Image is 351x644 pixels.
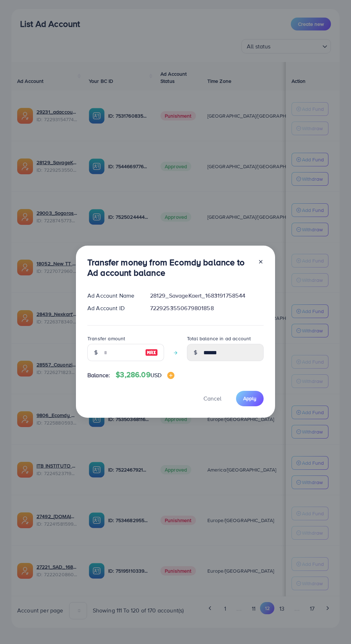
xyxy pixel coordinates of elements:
[87,335,125,342] label: Transfer amount
[87,257,252,278] h3: Transfer money from Ecomdy balance to Ad account balance
[87,371,110,379] span: Balance:
[203,394,221,402] span: Cancel
[236,391,264,406] button: Apply
[116,370,174,379] h4: $3,286.09
[194,391,230,406] button: Cancel
[167,372,174,379] img: image
[144,304,269,312] div: 7229253550679801858
[144,292,269,300] div: 28129_SavageKaert_1683191758544
[145,348,158,357] img: image
[82,304,144,312] div: Ad Account ID
[187,335,251,342] label: Total balance in ad account
[82,292,144,300] div: Ad Account Name
[150,371,162,379] span: USD
[243,395,256,402] span: Apply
